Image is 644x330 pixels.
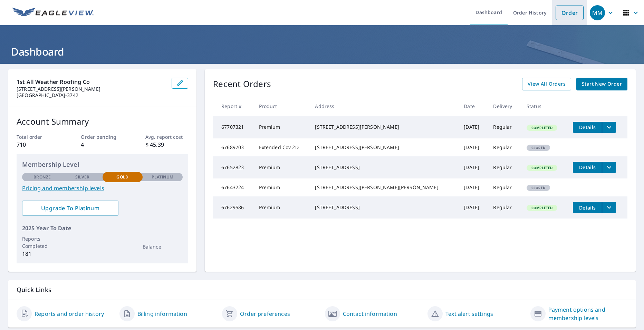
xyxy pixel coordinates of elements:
[458,156,488,178] td: [DATE]
[17,133,59,140] p: Total order
[152,174,173,180] p: Platinum
[116,174,128,180] p: Gold
[22,201,118,216] a: Upgrade To Platinum
[35,310,104,318] a: Reports and order history
[458,138,488,156] td: [DATE]
[522,78,571,90] a: View All Orders
[488,156,521,178] td: Regular
[145,133,188,140] p: Avg. report cost
[590,5,605,20] div: MM
[577,204,598,211] span: Details
[548,305,628,322] a: Payment options and membership levels
[315,184,453,191] div: [STREET_ADDRESS][PERSON_NAME][PERSON_NAME]
[445,310,493,318] a: Text alert settings
[253,138,310,156] td: Extended Cov 2D
[315,144,453,151] div: [STREET_ADDRESS][PERSON_NAME]
[556,6,584,20] a: Order
[343,310,397,318] a: Contact information
[33,174,51,180] p: Bronze
[12,8,94,18] img: EV Logo
[577,164,598,171] span: Details
[81,133,124,140] p: Order pending
[309,96,458,116] th: Address
[213,156,253,178] td: 67652823
[488,96,521,116] th: Delivery
[81,140,124,149] p: 4
[213,138,253,156] td: 67689703
[458,96,488,116] th: Date
[17,92,166,98] p: [GEOGRAPHIC_DATA]-3742
[213,116,253,138] td: 67707321
[213,196,253,219] td: 67629586
[253,156,310,178] td: Premium
[458,116,488,138] td: [DATE]
[527,145,549,150] span: Closed
[213,96,253,116] th: Report #
[527,205,557,210] span: Completed
[577,124,598,130] span: Details
[315,124,453,130] div: [STREET_ADDRESS][PERSON_NAME]
[521,96,567,116] th: Status
[253,116,310,138] td: Premium
[22,224,183,232] p: 2025 Year To Date
[488,178,521,196] td: Regular
[17,140,59,149] p: 710
[573,162,602,173] button: detailsBtn-67652823
[22,160,183,169] p: Membership Level
[22,184,183,192] a: Pricing and membership levels
[17,86,166,92] p: [STREET_ADDRESS][PERSON_NAME]
[576,78,627,90] a: Start New Order
[602,162,616,173] button: filesDropdownBtn-67652823
[488,138,521,156] td: Regular
[17,285,627,294] p: Quick Links
[253,96,310,116] th: Product
[8,45,636,59] h1: Dashboard
[527,185,549,190] span: Closed
[602,122,616,133] button: filesDropdownBtn-67707321
[527,165,557,170] span: Completed
[582,80,622,88] span: Start New Order
[22,235,62,250] p: Reports Completed
[17,115,188,128] p: Account Summary
[315,164,453,171] div: [STREET_ADDRESS]
[527,125,557,130] span: Completed
[528,80,566,88] span: View All Orders
[143,243,183,250] p: Balance
[145,140,188,149] p: $ 45.39
[488,196,521,219] td: Regular
[22,250,62,258] p: 181
[213,78,271,90] p: Recent Orders
[573,202,602,213] button: detailsBtn-67629586
[458,196,488,219] td: [DATE]
[75,174,90,180] p: Silver
[17,78,166,86] p: 1st All Weather Roofing Co
[488,116,521,138] td: Regular
[315,204,453,211] div: [STREET_ADDRESS]
[458,178,488,196] td: [DATE]
[213,178,253,196] td: 67643224
[137,310,187,318] a: Billing information
[253,196,310,219] td: Premium
[573,122,602,133] button: detailsBtn-67707321
[28,204,113,212] span: Upgrade To Platinum
[602,202,616,213] button: filesDropdownBtn-67629586
[240,310,290,318] a: Order preferences
[253,178,310,196] td: Premium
